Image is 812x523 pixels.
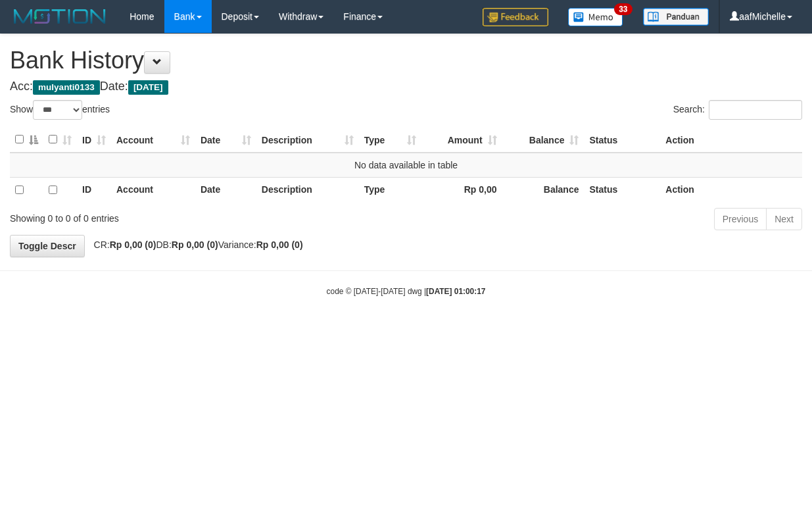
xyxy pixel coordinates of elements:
label: Search: [673,100,802,120]
img: MOTION_logo.png [10,7,110,26]
img: Button%20Memo.svg [568,8,623,26]
a: Next [766,208,802,230]
th: Status [584,177,660,203]
th: Date [195,177,256,203]
th: Description [256,177,359,203]
span: CR: DB: Variance: [87,239,303,250]
img: Feedback.jpg [483,8,548,26]
input: Search: [709,100,802,120]
th: Account [111,177,195,203]
img: panduan.png [643,8,709,26]
th: : activate to sort column descending [10,127,43,153]
th: Type [359,177,421,203]
label: Show entries [10,100,110,120]
td: No data available in table [10,153,802,178]
th: Type: activate to sort column ascending [359,127,421,153]
th: Account: activate to sort column ascending [111,127,195,153]
strong: Rp 0,00 (0) [172,239,218,250]
div: Showing 0 to 0 of 0 entries [10,207,329,225]
th: Status [584,127,660,153]
span: [DATE] [128,80,168,95]
strong: Rp 0,00 (0) [256,239,303,250]
th: Action [660,127,802,153]
select: Showentries [33,100,82,120]
th: : activate to sort column ascending [43,127,77,153]
strong: Rp 0,00 (0) [110,239,156,250]
strong: [DATE] 01:00:17 [426,287,485,296]
th: ID [77,177,111,203]
span: mulyanti0133 [33,80,100,95]
th: Balance [502,177,585,203]
th: ID: activate to sort column ascending [77,127,111,153]
h4: Acc: Date: [10,80,802,93]
span: 33 [614,3,632,15]
th: Balance: activate to sort column ascending [502,127,585,153]
h1: Bank History [10,47,802,74]
th: Amount: activate to sort column ascending [421,127,502,153]
th: Rp 0,00 [421,177,502,203]
a: Previous [714,208,767,230]
th: Date: activate to sort column ascending [195,127,256,153]
th: Action [660,177,802,203]
a: Toggle Descr [10,235,85,257]
small: code © [DATE]-[DATE] dwg | [327,287,486,296]
th: Description: activate to sort column ascending [256,127,359,153]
